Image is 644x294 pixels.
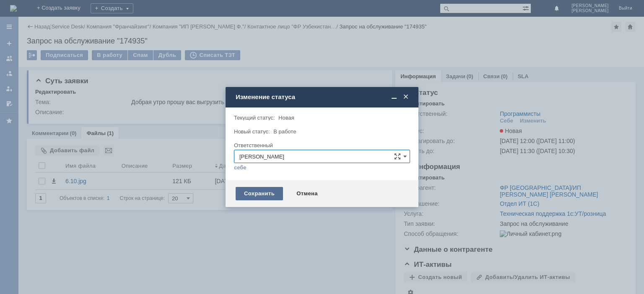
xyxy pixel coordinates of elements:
[273,128,296,135] span: В работе
[278,115,294,121] span: Новая
[390,93,398,101] span: Свернуть (Ctrl + M)
[234,115,275,121] label: Текущий статус:
[234,143,408,148] div: Ответственный
[236,93,410,101] div: Изменение статуса
[234,164,247,171] a: себе
[234,128,270,135] label: Новый статус:
[402,93,410,101] span: Закрыть
[394,153,401,160] span: Сложная форма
